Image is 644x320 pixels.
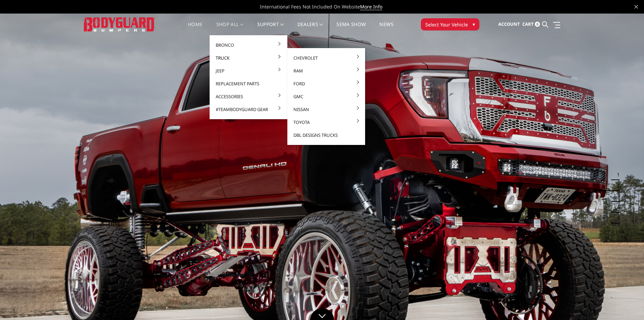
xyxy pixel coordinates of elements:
[216,22,244,35] a: shop all
[257,22,284,35] a: Support
[290,129,362,142] a: DBL Designs Trucks
[310,308,334,320] a: Click to Down
[379,22,393,35] a: News
[290,90,362,103] a: GMC
[522,21,534,27] span: Cart
[290,103,362,116] a: Nissan
[212,51,285,64] a: Truck
[425,21,468,28] span: Select Your Vehicle
[613,169,620,180] button: 1 of 5
[613,180,620,191] button: 2 of 5
[610,287,644,320] iframe: Chat Widget
[290,77,362,90] a: Ford
[522,15,540,34] a: Cart 0
[498,21,520,27] span: Account
[290,116,362,129] a: Toyota
[212,39,285,51] a: Bronco
[613,202,620,213] button: 4 of 5
[212,64,285,77] a: Jeep
[535,22,540,27] span: 0
[297,22,323,35] a: Dealers
[421,18,479,30] button: Select Your Vehicle
[212,103,285,116] a: #TeamBodyguard Gear
[613,191,620,202] button: 3 of 5
[84,17,155,31] img: BODYGUARD BUMPERS
[212,77,285,90] a: Replacement Parts
[613,213,620,223] button: 5 of 5
[498,15,520,34] a: Account
[290,64,362,77] a: Ram
[473,21,475,28] span: ▾
[188,22,202,35] a: Home
[212,90,285,103] a: Accessories
[336,22,366,35] a: SEMA Show
[290,51,362,64] a: Chevrolet
[360,3,382,10] a: More Info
